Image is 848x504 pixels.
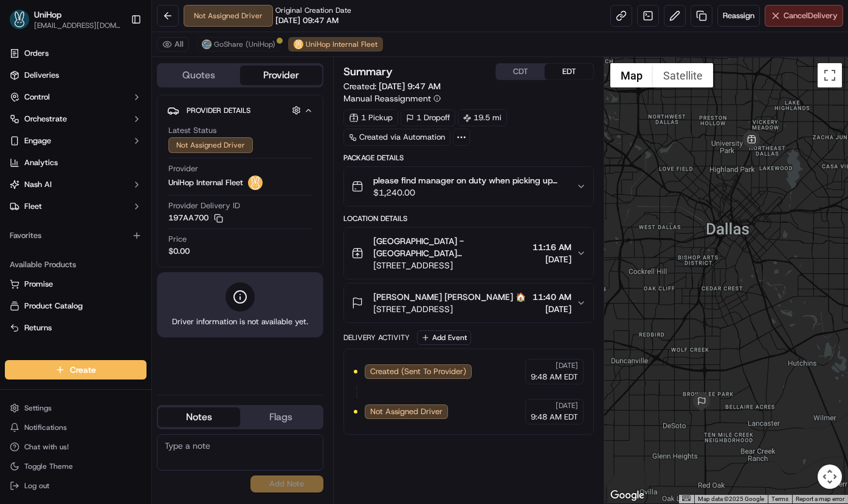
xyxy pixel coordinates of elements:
button: Keyboard shortcuts [682,495,691,501]
div: Favorites [5,226,147,245]
span: API Documentation [115,176,195,188]
span: [STREET_ADDRESS] [373,259,528,271]
p: Welcome 👋 [12,49,221,68]
a: Product Catalog [10,301,142,312]
button: Toggle fullscreen view [818,63,842,87]
button: UniHop Internal Fleet [288,37,383,52]
button: Reassign [717,5,760,27]
a: Orders [5,44,147,63]
a: Deliveries [5,66,147,85]
span: $0.00 [168,246,190,257]
span: UniHop Internal Fleet [306,39,377,49]
img: unihop_logo.png [248,175,263,190]
div: Delivery Activity [343,333,410,342]
div: Available Products [5,255,147,274]
span: Orders [24,48,49,59]
button: Promise [5,274,147,294]
img: Nash [12,12,36,36]
span: Orchestrate [24,114,67,124]
div: Package Details [343,153,595,163]
span: [PERSON_NAME] [PERSON_NAME] 🏠 [373,291,526,303]
span: Analytics [24,157,58,168]
button: Create [5,360,147,380]
span: 9:48 AM EDT [531,412,578,423]
span: Chat with us! [24,442,69,452]
span: Returns [24,322,52,333]
button: Manual Reassignment [343,92,441,104]
button: [GEOGRAPHIC_DATA] - [GEOGRAPHIC_DATA] [GEOGRAPHIC_DATA] - Catering 🛍️[STREET_ADDRESS]11:16 AM[DATE] [344,228,594,279]
div: 1 Dropoff [401,109,455,126]
span: Original Creation Date [275,5,351,15]
span: [DATE] [533,253,571,265]
button: All [157,37,189,52]
button: Log out [5,477,147,494]
span: Engage [24,135,51,146]
span: Control [24,92,50,103]
button: Show street map [610,63,653,87]
div: 📗 [12,177,22,187]
a: Created via Automation [343,129,450,146]
button: Map camera controls [818,465,842,489]
span: Latest Status [168,125,216,136]
span: Knowledge Base [24,176,93,188]
a: Promise [10,279,142,290]
span: Create [70,364,96,376]
a: Analytics [5,153,147,172]
button: Settings [5,400,147,417]
span: [EMAIL_ADDRESS][DOMAIN_NAME] [34,21,121,30]
span: Notifications [24,423,67,432]
span: Product Catalog [24,301,83,312]
button: Chat with us! [5,438,147,455]
button: Product Catalog [5,296,147,316]
button: Nash AI [5,175,147,194]
button: Quotes [158,66,240,85]
span: Log out [24,481,49,491]
div: 1 Pickup [343,109,398,126]
span: please find manager on duty when picking up catering orders. [373,174,567,186]
img: goshare_logo.png [202,39,212,49]
span: [STREET_ADDRESS] [373,303,526,315]
button: Show satellite imagery [653,63,713,87]
button: Engage [5,131,147,151]
button: Notes [158,407,240,427]
span: Map data ©2025 Google [698,495,764,502]
button: Notifications [5,419,147,436]
span: Settings [24,403,52,413]
span: Created (Sent To Provider) [370,366,466,377]
a: Terms (opens in new tab) [771,495,788,502]
span: [DATE] [533,303,571,315]
input: Got a question? Start typing here... [32,78,219,91]
button: 197AA700 [168,213,223,223]
button: please find manager on duty when picking up catering orders.$1,240.00 [344,167,594,206]
button: [PERSON_NAME] [PERSON_NAME] 🏠[STREET_ADDRESS]11:40 AM[DATE] [344,284,594,322]
a: Open this area in Google Maps (opens a new window) [607,488,647,503]
div: Location Details [343,214,595,223]
button: Provider Details [167,100,313,120]
span: Toggle Theme [24,461,73,471]
span: [DATE] [556,401,578,410]
a: Powered byPylon [86,205,147,215]
span: Driver information is not available yet. [172,316,308,327]
a: 📗Knowledge Base [7,171,98,193]
button: EDT [545,64,593,80]
img: unihop_logo.png [294,39,303,49]
span: [DATE] 9:47 AM [379,81,441,92]
img: Google [607,488,647,503]
button: Flags [240,407,322,427]
img: 1736555255976-a54dd68f-1ca7-489b-9aae-adbdc363a1c4 [12,116,34,138]
span: Cancel Delivery [784,10,838,21]
a: 💻API Documentation [98,171,200,193]
a: Report a map error [796,495,844,502]
span: Deliveries [24,70,59,81]
span: Not Assigned Driver [370,406,443,417]
button: Toggle Theme [5,458,147,475]
span: Provider [168,163,198,174]
span: [DATE] 09:47 AM [275,15,339,26]
span: UniHop Internal Fleet [168,177,243,188]
span: Reassign [723,10,754,21]
span: Manual Reassignment [343,92,431,104]
button: Returns [5,318,147,338]
span: $1,240.00 [373,186,567,199]
button: CDT [496,64,545,80]
span: Provider Delivery ID [168,200,240,211]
